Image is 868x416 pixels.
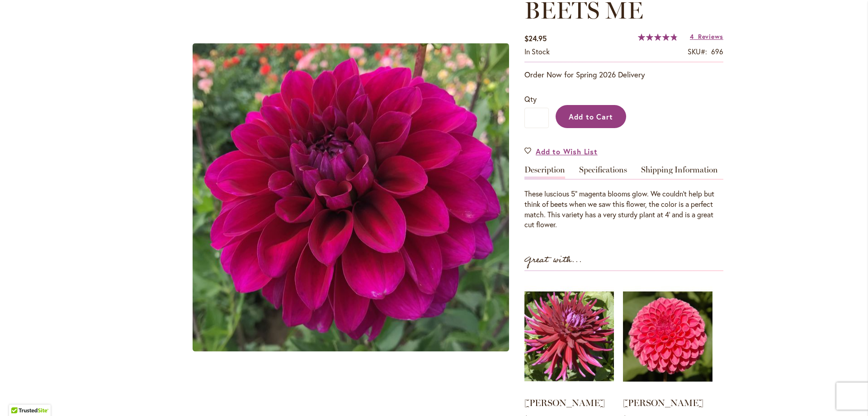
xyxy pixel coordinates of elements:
span: $24.95 [524,33,547,43]
img: REBECCA LYNN [623,280,712,392]
span: Reviews [698,32,723,41]
span: Qty [524,94,537,104]
a: [PERSON_NAME] [524,397,605,408]
img: JUANITA [524,280,614,392]
div: 97% [638,33,678,41]
p: These luscious 5" magenta blooms glow. We couldn't help but think of beets when we saw this flowe... [524,189,723,230]
span: In stock [524,47,550,56]
div: BEETS ME [186,5,515,391]
span: Add to Wish List [536,146,598,157]
iframe: Launch Accessibility Center [7,384,32,409]
img: BEETS ME [193,43,509,352]
p: Order Now for Spring 2026 Delivery [524,69,723,80]
button: Add to Cart [556,105,626,128]
a: Shipping Information [641,166,718,179]
a: [PERSON_NAME] [623,397,703,408]
a: Add to Wish List [524,146,598,157]
strong: Great with... [524,253,582,268]
strong: SKU [688,47,707,56]
div: Product Images [186,5,557,391]
a: Specifications [579,166,627,179]
span: 4 [690,32,694,41]
div: 696 [711,47,723,57]
span: Add to Cart [569,112,613,121]
a: 4 Reviews [690,32,723,41]
div: Availability [524,47,550,57]
a: Description [524,166,565,179]
div: Detailed Product Info [524,166,723,230]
